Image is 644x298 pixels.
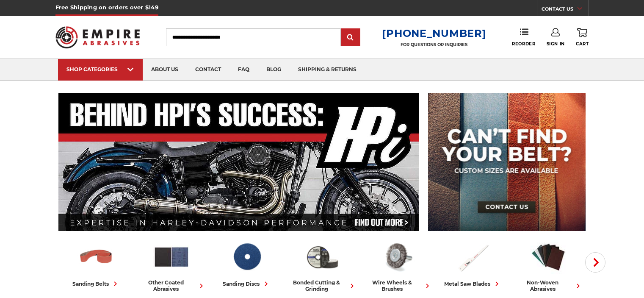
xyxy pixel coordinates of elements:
[66,66,134,72] div: SHOP CATEGORIES
[153,239,190,275] img: Other Coated Abrasives
[342,29,359,46] input: Submit
[288,279,357,292] div: bonded cutting & grinding
[288,239,357,292] a: bonded cutting & grinding
[363,239,432,292] a: wire wheels & brushes
[382,42,486,47] p: FOR QUESTIONS OR INQUIRIES
[444,279,501,288] div: metal saw blades
[137,239,206,292] a: other coated abrasives
[304,239,341,275] img: Bonded Cutting & Grinding
[72,279,120,288] div: sanding belts
[77,239,115,275] img: Sanding Belts
[55,21,140,54] img: Empire Abrasives
[542,4,589,16] a: CONTACT US
[258,59,290,81] a: blog
[512,41,535,47] span: Reorder
[58,93,420,231] img: Banner for an interview featuring Horsepower Inc who makes Harley performance upgrades featured o...
[382,27,486,39] a: [PHONE_NUMBER]
[223,279,271,288] div: sanding discs
[229,59,258,81] a: faq
[576,41,589,47] span: Cart
[62,239,130,288] a: sanding belts
[137,279,206,292] div: other coated abrasives
[514,239,583,292] a: non-woven abrasives
[187,59,229,81] a: contact
[363,279,432,292] div: wire wheels & brushes
[228,239,265,275] img: Sanding Discs
[213,239,281,288] a: sanding discs
[454,239,492,275] img: Metal Saw Blades
[585,252,605,273] button: Next
[428,93,586,231] img: promo banner for custom belts.
[143,59,187,81] a: about us
[290,59,365,81] a: shipping & returns
[514,279,583,292] div: non-woven abrasives
[576,28,589,47] a: Cart
[512,28,535,46] a: Reorder
[379,239,416,275] img: Wire Wheels & Brushes
[530,239,567,275] img: Non-woven Abrasives
[439,239,507,288] a: metal saw blades
[547,41,565,47] span: Sign In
